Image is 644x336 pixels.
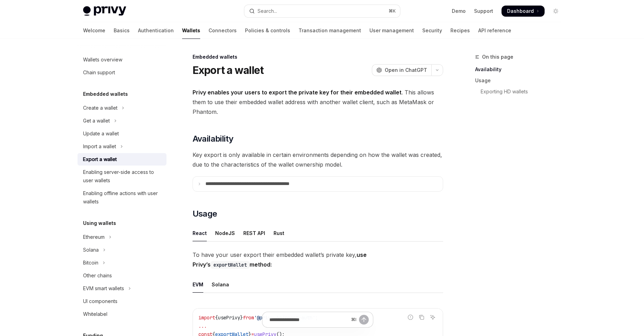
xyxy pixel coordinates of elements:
a: Wallets [182,22,200,39]
button: Toggle Ethereum section [78,231,166,243]
div: React [193,225,207,241]
button: Open search [244,5,400,17]
button: Open in ChatGPT [372,64,431,76]
a: Policies & controls [245,22,290,39]
div: Rust [274,225,284,241]
button: Toggle Get a wallet section [78,115,166,127]
div: Enabling server-side access to user wallets [83,168,162,185]
span: Open in ChatGPT [385,67,427,74]
button: Toggle Solana section [78,244,166,256]
a: Exporting HD wallets [475,86,567,97]
div: NodeJS [215,225,235,241]
div: EVM smart wallets [83,284,124,293]
a: Authentication [138,22,174,39]
div: Get a wallet [83,117,110,125]
a: Update a wallet [78,127,166,140]
input: Ask a question... [269,312,348,327]
div: Chain support [83,68,115,77]
button: Toggle Import a wallet section [78,140,166,153]
div: Create a wallet [83,104,117,112]
div: Wallets overview [83,56,122,64]
div: Search... [258,7,277,15]
div: Solana [212,276,229,293]
strong: Privy enables your users to export the private key for their embedded wallet [193,89,401,96]
div: Bitcoin [83,259,98,267]
div: Embedded wallets [193,53,443,60]
button: Toggle dark mode [550,6,561,17]
a: Security [422,22,442,39]
div: Update a wallet [83,129,119,138]
span: Key export is only available in certain environments depending on how the wallet was created, due... [193,150,443,169]
button: Toggle Bitcoin section [78,257,166,269]
a: Export a wallet [78,153,166,166]
div: UI components [83,297,117,305]
a: Basics [114,22,130,39]
button: Toggle Create a wallet section [78,102,166,114]
a: Other chains [78,269,166,282]
div: REST API [243,225,265,241]
div: Whitelabel [83,310,107,318]
a: UI components [78,295,166,308]
div: EVM [193,276,203,293]
span: ⌘ K [389,8,396,14]
a: Demo [452,8,466,15]
h5: Using wallets [83,219,116,227]
a: API reference [478,22,511,39]
h1: Export a wallet [193,64,264,76]
span: To have your user export their embedded wallet’s private key, [193,250,443,269]
div: Other chains [83,271,112,280]
div: Export a wallet [83,155,117,163]
a: Availability [475,64,567,75]
a: Support [474,8,493,15]
button: Send message [359,315,369,325]
div: Ethereum [83,233,105,241]
span: . This allows them to use their embedded wallet address with another wallet client, such as MetaM... [193,87,443,117]
code: exportWallet [211,261,250,269]
a: Welcome [83,22,105,39]
a: User management [369,22,414,39]
a: Recipes [450,22,470,39]
a: Connectors [209,22,237,39]
a: Wallets overview [78,53,166,66]
strong: use Privy’s method: [193,251,367,268]
div: Enabling offline actions with user wallets [83,189,162,206]
a: Enabling server-side access to user wallets [78,166,166,187]
a: Transaction management [299,22,361,39]
div: Import a wallet [83,142,116,151]
img: light logo [83,6,126,16]
button: Toggle EVM smart wallets section [78,282,166,295]
span: Availability [193,133,234,144]
span: Usage [193,208,217,219]
a: Chain support [78,66,166,79]
span: On this page [482,53,513,61]
span: Dashboard [507,8,534,15]
a: Whitelabel [78,308,166,320]
a: Dashboard [502,6,545,17]
a: Enabling offline actions with user wallets [78,187,166,208]
div: Solana [83,246,99,254]
a: Usage [475,75,567,86]
h5: Embedded wallets [83,90,128,98]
